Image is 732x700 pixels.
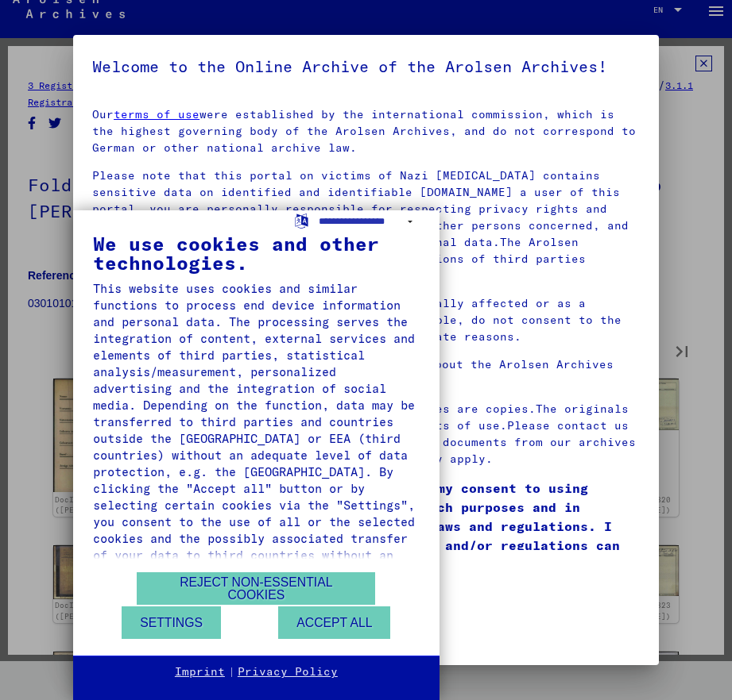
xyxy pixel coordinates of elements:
div: This website uses cookies and similar functions to process end device information and personal da... [93,280,420,580]
button: Reject non-essential cookies [137,572,375,605]
button: Settings [122,606,221,639]
a: Privacy Policy [238,664,338,680]
div: We use cookies and other technologies. [93,234,420,272]
button: Accept all [278,606,390,639]
a: Imprint [175,664,225,680]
